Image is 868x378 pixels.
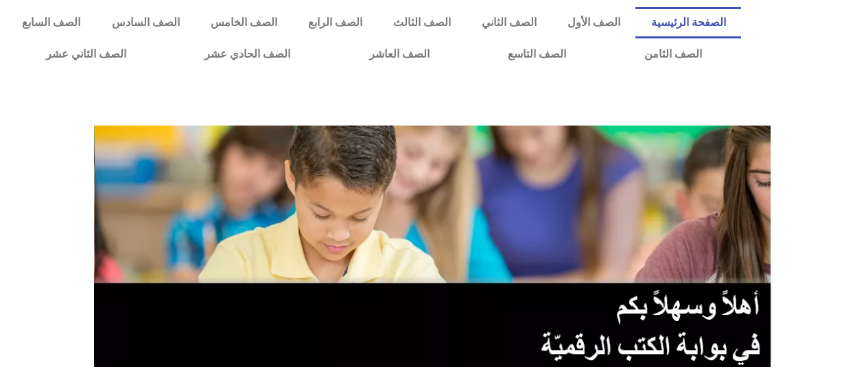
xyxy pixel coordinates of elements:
a: الصف الحادي عشر [165,38,329,70]
a: الصف الثاني [466,7,552,38]
a: الصف الثامن [605,38,741,70]
a: الصف الأول [552,7,635,38]
a: الصف العاشر [330,38,469,70]
a: الصف السابع [7,7,96,38]
a: الصف الرابع [292,7,377,38]
a: الصفحة الرئيسية [635,7,741,38]
a: الصف التاسع [469,38,605,70]
a: الصف الثاني عشر [7,38,165,70]
a: الصف الخامس [195,7,292,38]
a: الصف السادس [96,7,195,38]
a: الصف الثالث [377,7,466,38]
